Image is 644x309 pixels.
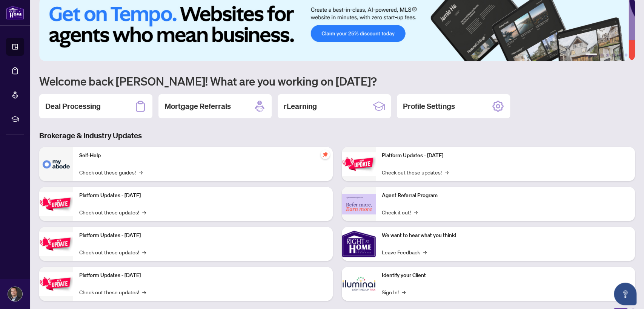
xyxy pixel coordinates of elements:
[382,288,406,296] a: Sign In!→
[39,74,635,88] h1: Welcome back [PERSON_NAME]! What are you working on [DATE]?
[342,227,376,261] img: We want to hear what you think!
[423,248,427,256] span: →
[414,208,418,216] span: →
[614,283,636,305] button: Open asap
[79,168,143,176] a: Check out these guides!→
[79,191,327,200] p: Platform Updates - [DATE]
[612,54,615,57] button: 4
[382,151,629,160] p: Platform Updates - [DATE]
[600,54,603,57] button: 2
[342,267,376,301] img: Identify your Client
[8,287,22,301] img: Profile Icon
[39,147,73,181] img: Self-Help
[382,191,629,200] p: Agent Referral Program
[382,231,629,240] p: We want to hear what you think!
[79,271,327,280] p: Platform Updates - [DATE]
[342,194,376,214] img: Agent Referral Program
[382,248,427,256] a: Leave Feedback→
[382,271,629,280] p: Identify your Client
[585,54,597,57] button: 1
[164,101,231,112] h2: Mortgage Referrals
[402,288,406,296] span: →
[284,101,317,112] h2: rLearning
[45,101,101,112] h2: Deal Processing
[79,248,146,256] a: Check out these updates!→
[618,54,621,57] button: 5
[403,101,455,112] h2: Profile Settings
[142,288,146,296] span: →
[39,232,73,256] img: Platform Updates - July 21, 2025
[139,168,143,176] span: →
[321,150,330,159] span: pushpin
[342,152,376,176] img: Platform Updates - June 23, 2025
[624,54,627,57] button: 6
[39,192,73,216] img: Platform Updates - September 16, 2025
[445,168,449,176] span: →
[79,288,146,296] a: Check out these updates!→
[39,272,73,296] img: Platform Updates - July 8, 2025
[79,151,327,160] p: Self-Help
[79,231,327,240] p: Platform Updates - [DATE]
[142,248,146,256] span: →
[142,208,146,216] span: →
[606,54,609,57] button: 3
[382,208,418,216] a: Check it out!→
[6,6,24,20] img: logo
[79,208,146,216] a: Check out these updates!→
[39,130,635,141] h3: Brokerage & Industry Updates
[382,168,449,176] a: Check out these updates!→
